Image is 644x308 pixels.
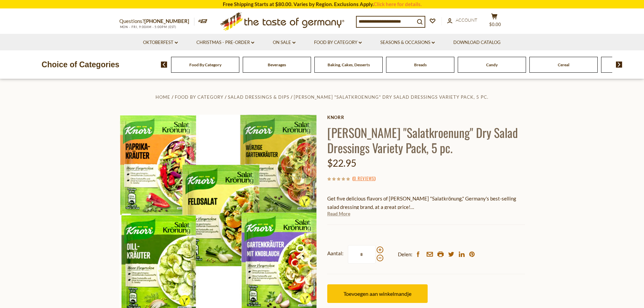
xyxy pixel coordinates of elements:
[327,249,343,258] strong: Aantal:
[228,94,289,100] a: Salad Dressings & Dips
[343,290,411,297] span: Toevoegen aan winkelmandje
[156,94,170,100] a: Home
[143,39,178,46] a: Oktoberfest
[189,62,221,67] a: Food By Category
[453,39,501,46] a: Download Catalog
[484,13,505,30] button: $0.00
[486,62,498,67] a: Candy
[327,157,356,169] span: $22.95
[144,18,189,24] a: [PHONE_NUMBER]
[175,94,223,100] a: Food By Category
[328,62,370,67] a: Baking, Cakes, Desserts
[268,62,286,67] a: Beverages
[558,62,569,67] a: Cereal
[447,17,477,24] a: Account
[327,210,350,217] a: Read More
[294,94,488,100] a: [PERSON_NAME] "Salatkroenung" Dry Salad Dressings Variety Pack, 5 pc.
[327,115,525,120] a: Knorr
[273,39,295,46] a: On Sale
[380,39,435,46] a: Seasons & Occasions
[196,39,254,46] a: Christmas - PRE-ORDER
[456,17,477,23] span: Account
[616,62,622,68] img: next arrow
[119,25,177,29] span: MON - FRI, 9:00AM - 5:00PM (EST)
[119,17,194,26] p: Questions?
[374,1,422,7] a: Click here for details.
[414,62,427,67] a: Breads
[354,175,374,182] a: 0 Reviews
[348,245,376,264] input: Aantal:
[327,284,428,303] button: Toevoegen aan winkelmandje
[314,39,362,46] a: Food By Category
[489,22,501,27] span: $0.00
[398,250,412,259] span: Delen:
[327,194,525,211] p: Get five delicious flavors of [PERSON_NAME] "Salatkrönung," Germany's best-selling salad dressing...
[161,62,167,68] img: previous arrow
[352,175,376,182] span: ( )
[327,125,525,155] h1: [PERSON_NAME] "Salatkroenung" Dry Salad Dressings Variety Pack, 5 pc.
